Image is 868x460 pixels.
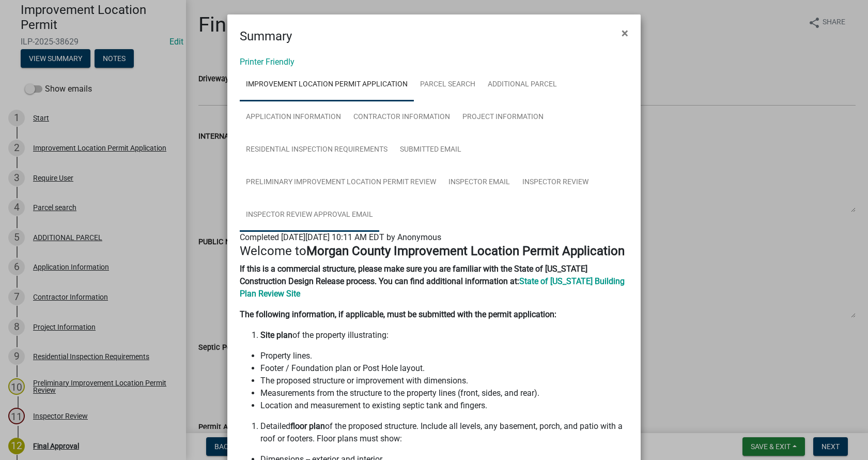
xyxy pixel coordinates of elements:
h4: Welcome to [240,244,628,259]
strong: floor plan [290,421,325,431]
a: Inspector Review [516,166,595,199]
li: The proposed structure or improvement with dimensions. [260,375,628,387]
strong: The following information, if applicable, must be submitted with the permit application: [240,309,556,319]
a: Contractor Information [347,101,456,134]
a: Residential Inspection Requirements [240,133,394,167]
h4: Summary [240,27,292,46]
a: Printer Friendly [240,57,295,67]
li: Detailed of the proposed structure. Include all levels, any basement, porch, and patio with a roo... [260,420,628,445]
span: Completed [DATE][DATE] 10:11 AM EDT by Anonymous [240,232,441,242]
button: Close [613,19,637,48]
strong: If this is a commercial structure, please make sure you are familiar with the State of [US_STATE]... [240,264,587,286]
a: Application Information [240,101,347,134]
a: State of [US_STATE] Building Plan Review Site [240,276,625,299]
li: of the property illustrating: [260,329,628,342]
a: Project Information [456,101,550,134]
li: Measurements from the structure to the property lines (front, sides, and rear). [260,387,628,399]
strong: Site plan [260,330,292,340]
a: Preliminary Improvement Location Permit Review [240,166,442,199]
a: ADDITIONAL PARCEL [482,68,563,101]
span: × [622,26,628,40]
a: Inspector Review Approval Email [240,199,379,232]
a: Submitted Email [394,133,468,167]
li: Location and measurement to existing septic tank and fingers. [260,399,628,412]
li: Property lines. [260,350,628,362]
strong: Morgan County Improvement Location Permit Application [306,244,625,258]
a: Inspector Email [442,166,516,199]
a: Improvement Location Permit Application [240,68,414,101]
li: Footer / Foundation plan or Post Hole layout. [260,362,628,375]
a: Parcel search [414,68,482,101]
